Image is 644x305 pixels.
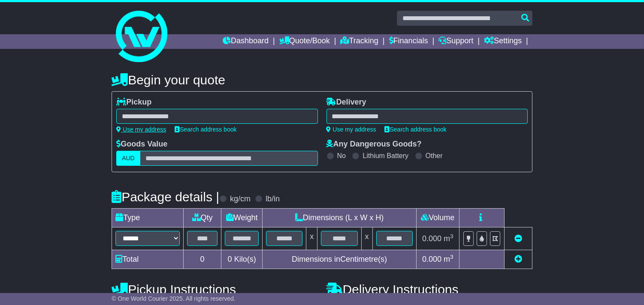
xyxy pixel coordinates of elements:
[422,255,441,263] span: 0.000
[337,152,346,160] label: No
[279,34,330,49] a: Quote/Book
[327,140,422,149] label: Any Dangerous Goods?
[389,34,428,49] a: Financials
[112,209,184,227] td: Type
[112,190,219,204] h4: Package details |
[116,151,140,166] label: AUD
[341,34,378,49] a: Tracking
[116,140,167,149] label: Goods Value
[514,255,522,263] a: Add new item
[363,152,408,160] label: Lithium Battery
[228,255,232,263] span: 0
[450,233,454,239] sup: 3
[327,98,366,107] label: Delivery
[116,126,166,133] a: Use my address
[112,73,532,87] h4: Begin your quote
[112,295,236,302] span: © One World Courier 2025. All rights reserved.
[184,209,221,227] td: Qty
[306,227,317,250] td: x
[112,250,184,269] td: Total
[327,126,376,133] a: Use my address
[361,227,372,250] td: x
[422,234,441,243] span: 0.000
[426,152,443,160] label: Other
[266,194,280,204] label: lb/in
[223,34,269,49] a: Dashboard
[184,250,221,269] td: 0
[444,234,454,243] span: m
[221,250,263,269] td: Kilo(s)
[327,282,532,296] h4: Delivery Instructions
[416,209,459,227] td: Volume
[221,209,263,227] td: Weight
[385,126,447,133] a: Search address book
[444,255,454,263] span: m
[230,194,251,204] label: kg/cm
[263,250,417,269] td: Dimensions in Centimetre(s)
[175,126,236,133] a: Search address book
[438,34,473,49] a: Support
[450,254,454,260] sup: 3
[484,34,522,49] a: Settings
[116,98,151,107] label: Pickup
[263,209,417,227] td: Dimensions (L x W x H)
[112,282,317,296] h4: Pickup Instructions
[514,234,522,243] a: Remove this item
